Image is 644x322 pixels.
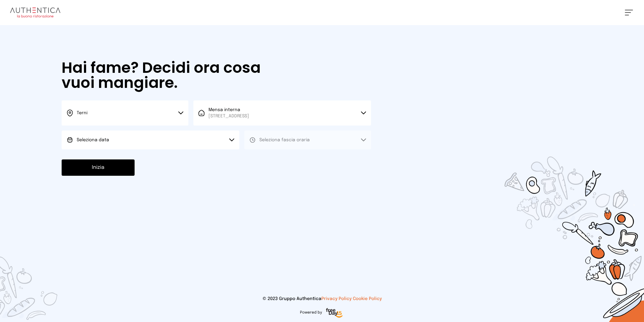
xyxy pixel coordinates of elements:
img: logo-freeday.3e08031.png [325,307,344,319]
span: Powered by [300,310,322,315]
span: Seleziona fascia oraria [259,138,310,142]
a: Privacy Policy [321,297,352,301]
a: Cookie Policy [353,297,382,301]
button: Mensa interna[STREET_ADDRESS] [193,100,371,126]
p: © 2023 Gruppo Authentica [10,296,634,302]
button: Seleziona fascia oraria [244,131,371,149]
button: Inizia [62,159,135,176]
button: Seleziona data [62,131,239,149]
img: sticker-selezione-mensa.70a28f7.png [468,121,644,322]
h1: Hai fame? Decidi ora cosa vuoi mangiare. [62,60,294,90]
button: Terni [62,100,188,126]
span: Mensa interna [208,107,249,119]
span: Seleziona data [77,138,109,142]
span: Terni [77,111,87,115]
span: [STREET_ADDRESS] [208,113,249,119]
img: logo.8f33a47.png [10,8,60,18]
